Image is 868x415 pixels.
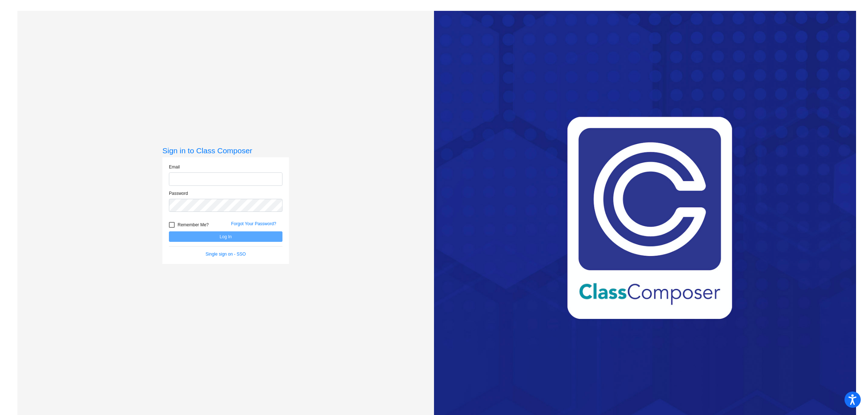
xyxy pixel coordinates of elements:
[169,164,180,170] label: Email
[205,252,246,257] a: Single sign on - SSO
[169,231,282,242] button: Log In
[178,221,209,229] span: Remember Me?
[231,221,276,226] a: Forgot Your Password?
[169,190,188,197] label: Password
[162,146,289,155] h3: Sign in to Class Composer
